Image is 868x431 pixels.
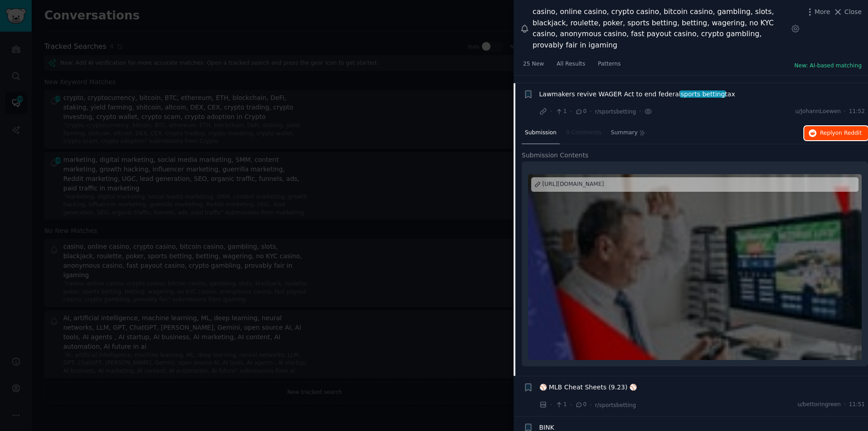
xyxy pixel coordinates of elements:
[542,180,604,189] div: [URL][DOMAIN_NAME]
[835,130,862,136] span: on Reddit
[805,7,830,17] button: More
[570,107,572,116] span: ·
[680,90,726,98] span: sports betting
[844,401,846,409] span: ·
[550,400,552,410] span: ·
[595,109,636,115] span: r/sportsbetting
[797,401,841,409] span: u/bettoringreen
[833,7,862,17] button: Close
[539,383,637,392] a: ⚾ MLB Cheat Sheets (9.23) ⚾
[520,57,547,76] a: 25 New
[590,107,592,116] span: ·
[590,400,592,410] span: ·
[539,90,735,99] span: Lawmakers revive WAGER Act to end federal tax
[553,57,588,76] a: All Results
[533,6,788,51] div: casino, online casino, crypto casino, bitcoin casino, gambling, slots, blackjack, roulette, poker...
[528,174,862,360] a: Lawmakers revive WAGER Act to end federal sports betting tax[URL][DOMAIN_NAME]
[611,129,637,137] span: Summary
[804,126,868,141] button: Replyon Reddit
[522,151,589,160] span: Submission Contents
[539,90,735,99] a: Lawmakers revive WAGER Act to end federalsports bettingtax
[523,60,544,68] span: 25 New
[595,57,624,76] a: Patterns
[555,401,566,409] span: 1
[820,129,862,137] span: Reply
[557,60,585,68] span: All Results
[570,400,572,410] span: ·
[525,129,557,137] span: Submission
[844,7,862,17] span: Close
[795,108,841,116] span: u/JohannLoewen
[844,108,846,116] span: ·
[598,60,621,68] span: Patterns
[849,108,865,116] span: 11:52
[639,107,641,116] span: ·
[550,107,552,116] span: ·
[555,108,566,116] span: 1
[595,402,636,408] span: r/sportsbetting
[794,62,862,70] button: New: AI-based matching
[575,108,586,116] span: 0
[849,401,865,409] span: 11:51
[815,7,830,17] span: More
[575,401,586,409] span: 0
